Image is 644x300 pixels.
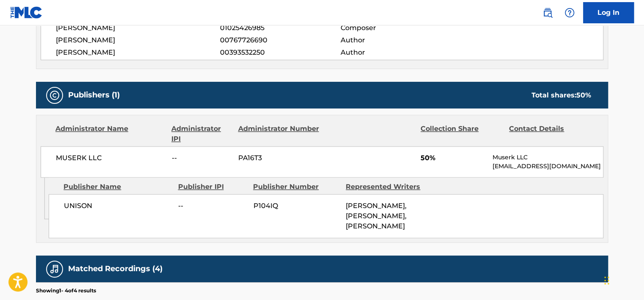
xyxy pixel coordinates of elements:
[63,182,171,192] div: Publisher Name
[238,153,320,163] span: PA16T3
[346,202,407,230] span: [PERSON_NAME], [PERSON_NAME], [PERSON_NAME]
[56,47,220,58] span: [PERSON_NAME]
[56,23,220,33] span: [PERSON_NAME]
[346,182,432,192] div: Represented Writers
[10,6,43,19] img: MLC Logo
[253,201,339,211] span: P104IQ
[542,8,553,18] img: search
[493,162,603,171] p: [EMAIL_ADDRESS][DOMAIN_NAME]
[564,8,575,18] img: help
[340,35,450,45] span: Author
[50,264,60,274] img: Matched Recordings
[561,4,578,21] div: Help
[340,47,450,58] span: Author
[36,287,96,294] p: Showing 1 - 4 of 4 results
[421,153,486,163] span: 50%
[220,47,340,58] span: 00393532250
[421,124,503,144] div: Collection Share
[539,4,556,21] a: Public Search
[253,182,339,192] div: Publisher Number
[172,153,232,163] span: --
[531,90,591,100] div: Total shares:
[602,259,644,300] iframe: Chat Widget
[238,124,320,144] div: Administrator Number
[56,35,220,45] span: [PERSON_NAME]
[583,2,634,23] a: Log In
[55,124,165,144] div: Administrator Name
[50,90,60,100] img: Publishers
[178,182,247,192] div: Publisher IPI
[220,35,340,45] span: 00767726690
[509,124,591,144] div: Contact Details
[171,124,231,144] div: Administrator IPI
[340,23,450,33] span: Composer
[64,201,172,211] span: UNISON
[576,91,591,99] span: 50 %
[604,268,609,293] div: Drag
[178,201,247,211] span: --
[220,23,340,33] span: 01025426985
[56,153,165,163] span: MUSERK LLC
[493,153,603,162] p: Muserk LLC
[68,264,162,274] h5: Matched Recordings (4)
[68,90,120,100] h5: Publishers (1)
